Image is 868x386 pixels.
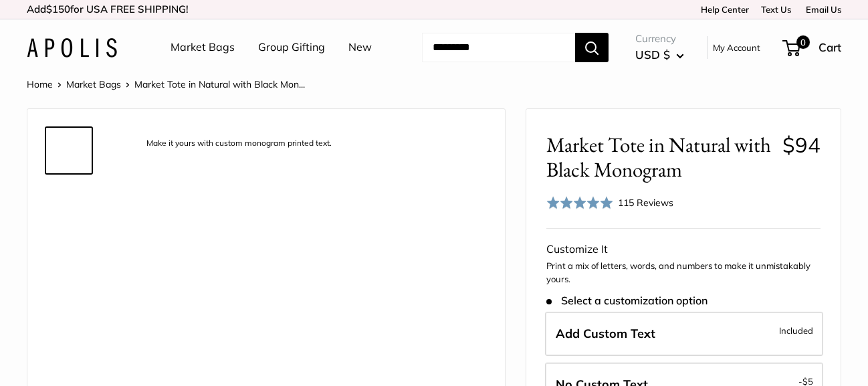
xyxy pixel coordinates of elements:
[66,78,121,90] a: Market Bags
[171,37,235,58] a: Market Bags
[45,126,93,175] a: description_Make it yours with custom monogram printed text.
[635,47,670,62] span: USD $
[713,39,760,56] a: My Account
[784,37,841,58] a: 0 Cart
[546,132,772,182] span: Market Tote in Natural with Black Monogram
[575,33,609,62] button: Search
[27,38,117,58] img: Apolis
[422,33,575,62] input: Search...
[782,132,821,158] span: $94
[696,4,749,15] a: Help Center
[134,78,305,90] span: Market Tote in Natural with Black Mon...
[801,4,841,15] a: Email Us
[819,40,841,54] span: Cart
[45,233,93,282] a: Market Tote in Natural with Black Monogram
[556,326,655,341] span: Add Custom Text
[27,76,305,93] nav: Breadcrumb
[140,134,338,153] div: Make it yours with custom monogram printed text.
[27,78,53,90] a: Home
[545,312,823,356] label: Add Custom Text
[618,197,673,209] span: 115 Reviews
[348,37,372,58] a: New
[779,322,813,339] span: Included
[635,44,684,66] button: USD $
[635,29,684,48] span: Currency
[46,3,70,15] span: $150
[546,294,708,307] span: Select a customization option
[761,4,791,15] a: Text Us
[546,239,821,260] div: Customize It
[45,180,93,228] a: Market Tote in Natural with Black Monogram
[796,35,810,49] span: 0
[258,37,325,58] a: Group Gifting
[45,287,93,335] a: Market Tote in Natural with Black Monogram
[546,260,821,286] p: Print a mix of letters, words, and numbers to make it unmistakably yours.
